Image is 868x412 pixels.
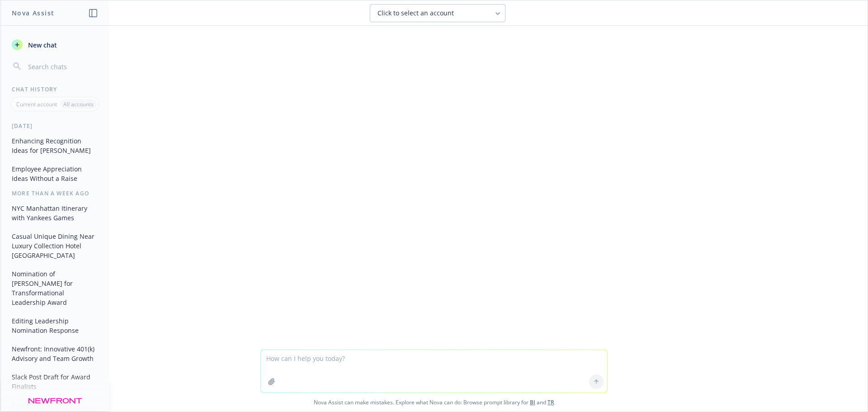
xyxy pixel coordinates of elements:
button: Nomination of [PERSON_NAME] for Transformational Leadership Award [8,266,102,310]
span: New chat [26,40,57,50]
span: Nova Assist can make mistakes. Explore what Nova can do: Browse prompt library for and [4,393,864,412]
button: Newfront: Innovative 401(k) Advisory and Team Growth [8,341,102,366]
span: Click to select an account [377,9,454,18]
button: Click to select an account [370,4,505,22]
input: Search chats [26,60,98,73]
a: TR [547,398,554,406]
div: More than a week ago [1,189,109,197]
button: New chat [8,37,102,53]
div: [DATE] [1,122,109,130]
h1: Nova Assist [12,8,54,18]
button: Enhancing Recognition Ideas for [PERSON_NAME] [8,133,102,158]
div: Chat History [1,85,109,93]
button: NYC Manhattan Itinerary with Yankees Games [8,201,102,225]
a: BI [530,398,535,406]
button: Slack Post Draft for Award Finalists [8,369,102,394]
button: Casual Unique Dining Near Luxury Collection Hotel [GEOGRAPHIC_DATA] [8,229,102,263]
button: Employee Appreciation Ideas Without a Raise [8,161,102,186]
p: All accounts [63,100,94,108]
button: Editing Leadership Nomination Response [8,313,102,338]
p: Current account [16,100,57,108]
